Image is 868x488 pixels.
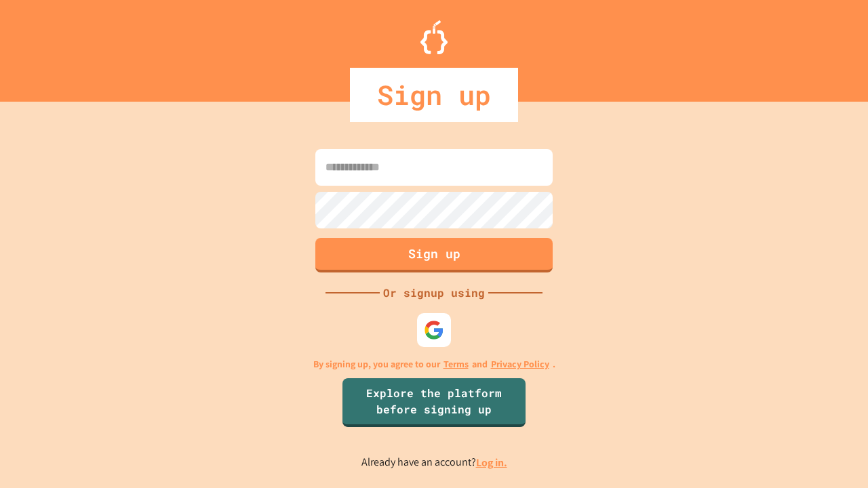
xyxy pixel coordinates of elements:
[315,238,553,272] button: Sign up
[443,357,469,371] a: Terms
[342,378,526,427] a: Explore the platform before signing up
[380,285,488,301] div: Or signup using
[313,357,555,371] p: By signing up, you agree to our and .
[491,357,549,371] a: Privacy Policy
[476,455,507,470] a: Log in.
[350,68,518,122] div: Sign up
[424,320,444,340] img: google-icon.svg
[361,454,507,471] p: Already have an account?
[420,20,448,54] img: Logo.svg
